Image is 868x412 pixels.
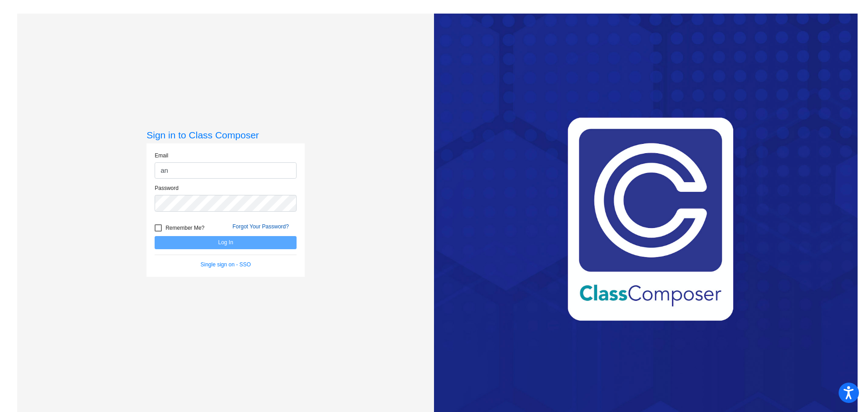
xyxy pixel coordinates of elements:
a: Single sign on - SSO [201,261,251,268]
label: Email [155,152,168,160]
label: Password [155,184,179,192]
h3: Sign in to Class Composer [146,129,305,141]
a: Forgot Your Password? [232,223,289,230]
span: Remember Me? [165,223,204,233]
button: Log In [155,236,297,249]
